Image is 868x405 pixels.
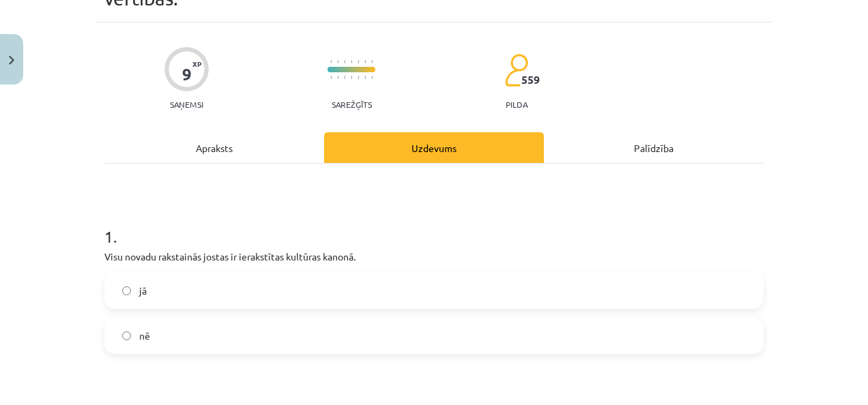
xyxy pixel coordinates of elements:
img: icon-short-line-57e1e144782c952c97e751825c79c345078a6d821885a25fce030b3d8c18986b.svg [351,76,352,79]
img: icon-short-line-57e1e144782c952c97e751825c79c345078a6d821885a25fce030b3d8c18986b.svg [364,60,366,63]
img: icon-short-line-57e1e144782c952c97e751825c79c345078a6d821885a25fce030b3d8c18986b.svg [358,76,359,79]
img: icon-short-line-57e1e144782c952c97e751825c79c345078a6d821885a25fce030b3d8c18986b.svg [371,60,373,63]
h1: 1 . [104,203,764,245]
img: students-c634bb4e5e11cddfef0936a35e636f08e4e9abd3cc4e673bd6f9a4125e45ecb1.svg [504,53,528,87]
img: icon-short-line-57e1e144782c952c97e751825c79c345078a6d821885a25fce030b3d8c18986b.svg [330,76,332,79]
img: icon-short-line-57e1e144782c952c97e751825c79c345078a6d821885a25fce030b3d8c18986b.svg [337,76,338,79]
p: pilda [506,100,527,109]
span: XP [192,60,201,67]
div: Uzdevums [324,132,544,163]
input: jā [122,286,131,295]
img: icon-short-line-57e1e144782c952c97e751825c79c345078a6d821885a25fce030b3d8c18986b.svg [364,76,366,79]
p: Visu novadu rakstainās jostas ir ierakstītas kultūras kanonā. [104,250,764,264]
img: icon-close-lesson-0947bae3869378f0d4975bcd49f059093ad1ed9edebbc8119c70593378902aed.svg [9,56,14,65]
img: icon-short-line-57e1e144782c952c97e751825c79c345078a6d821885a25fce030b3d8c18986b.svg [337,60,338,63]
p: Saņemsi [164,100,209,109]
img: icon-short-line-57e1e144782c952c97e751825c79c345078a6d821885a25fce030b3d8c18986b.svg [351,60,352,63]
img: icon-short-line-57e1e144782c952c97e751825c79c345078a6d821885a25fce030b3d8c18986b.svg [358,60,359,63]
img: icon-short-line-57e1e144782c952c97e751825c79c345078a6d821885a25fce030b3d8c18986b.svg [371,76,373,79]
span: nē [139,329,150,343]
span: jā [139,284,147,298]
div: 9 [182,65,192,84]
div: Apraksts [104,132,324,163]
p: Sarežģīts [332,100,372,109]
div: Palīdzība [544,132,764,163]
img: icon-short-line-57e1e144782c952c97e751825c79c345078a6d821885a25fce030b3d8c18986b.svg [344,76,345,79]
input: nē [122,331,131,340]
img: icon-short-line-57e1e144782c952c97e751825c79c345078a6d821885a25fce030b3d8c18986b.svg [330,60,332,63]
span: 559 [521,74,540,86]
img: icon-short-line-57e1e144782c952c97e751825c79c345078a6d821885a25fce030b3d8c18986b.svg [344,60,345,63]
